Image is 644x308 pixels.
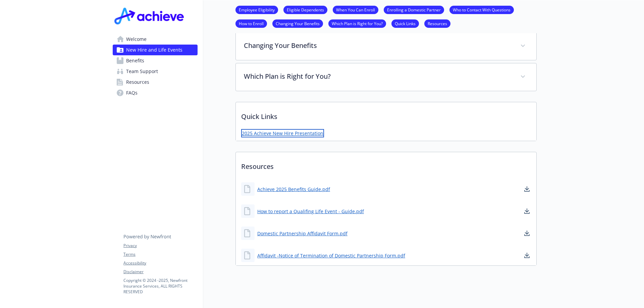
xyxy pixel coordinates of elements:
[126,55,144,66] span: Benefits
[449,6,514,13] a: Who to Contact With Questions
[333,6,378,13] a: When You Can Enroll
[126,66,158,77] span: Team Support
[123,243,197,249] a: Privacy
[123,278,197,295] p: Copyright © 2024 - 2025 , Newfront Insurance Services, ALL RIGHTS RESERVED
[523,207,531,215] a: download document
[113,34,198,45] a: Welcome
[523,185,531,193] a: download document
[257,208,364,215] a: How to report a Qualifing Life Event - Guide.pdf
[236,102,536,127] p: Quick Links
[236,63,536,91] div: Which Plan is Right for You?
[241,129,324,137] a: 2025 Achieve New Hire Presentation
[257,230,347,237] a: Domestic Partnership Affidavit Form.pdf
[257,252,405,259] a: Affidavit -Notice of Termination of Domestic Partnership Form.pdf
[236,33,536,60] div: Changing Your Benefits
[126,77,149,87] span: Resources
[235,20,267,26] a: How to Enroll
[244,41,512,51] p: Changing Your Benefits
[123,260,197,266] a: Accessibility
[126,34,147,45] span: Welcome
[391,20,419,26] a: Quick Links
[272,20,323,26] a: Changing Your Benefits
[424,20,450,26] a: Resources
[384,6,444,13] a: Enrolling a Domestic Partner
[283,6,327,13] a: Eligible Dependents
[123,251,197,257] a: Terms
[113,55,198,66] a: Benefits
[126,87,138,98] span: FAQs
[523,251,531,259] a: download document
[523,229,531,237] a: download document
[113,77,198,87] a: Resources
[113,66,198,77] a: Team Support
[328,20,386,26] a: Which Plan is Right for You?
[123,269,197,275] a: Disclaimer
[236,152,536,177] p: Resources
[126,45,182,55] span: New Hire and Life Events
[113,45,198,55] a: New Hire and Life Events
[244,71,512,81] p: Which Plan is Right for You?
[113,87,198,98] a: FAQs
[257,186,330,193] a: Achieve 2025 Benefits Guide.pdf
[235,6,278,13] a: Employee Eligibility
